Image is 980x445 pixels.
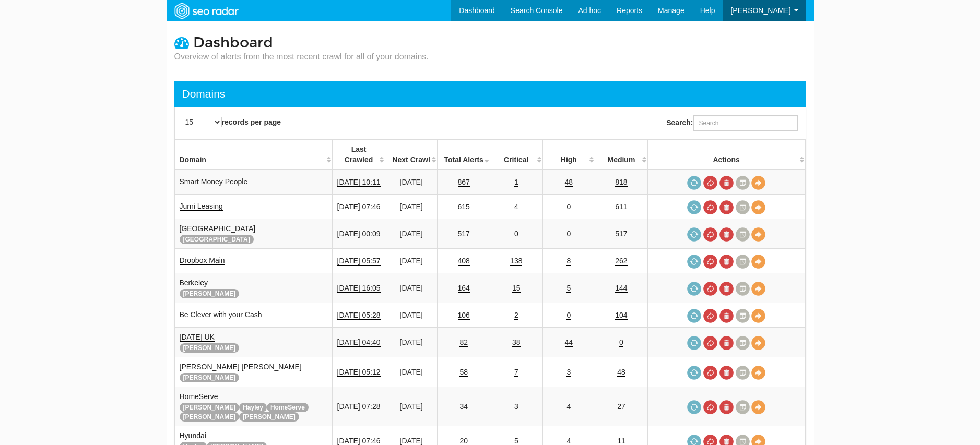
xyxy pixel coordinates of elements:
a: 0 [566,202,571,211]
td: [DATE] [385,273,438,303]
a: [DATE] 05:12 [337,368,381,377]
td: [DATE] [385,195,438,219]
a: Request a crawl [687,200,701,214]
th: High: activate to sort column descending [542,140,595,170]
a: Crawl History [736,366,750,380]
a: 27 [617,402,625,411]
a: [DATE] 05:28 [337,311,381,320]
a: Cancel in-progress audit [703,255,717,269]
a: View Domain Overview [751,227,765,242]
a: 3 [514,402,518,411]
a: Berkeley [180,279,208,287]
a: Delete most recent audit [719,400,734,414]
a: Delete most recent audit [719,336,734,350]
a: Crawl History [736,200,750,214]
th: Actions: activate to sort column ascending [647,140,805,170]
a: Request a crawl [687,176,701,190]
a: Hyundai [180,431,206,440]
a: 138 [510,257,522,266]
a: 44 [565,338,573,347]
span: Manage [658,6,684,15]
td: [DATE] [385,249,438,273]
span: HomeServe [267,403,309,412]
a: Cancel in-progress audit [703,336,717,350]
a: View Domain Overview [751,200,765,214]
a: 517 [458,230,470,238]
a: Crawl History [736,227,750,242]
a: 38 [512,338,521,347]
a: Request a crawl [687,400,701,414]
label: Search: [666,115,797,131]
span: [PERSON_NAME] [180,373,240,382]
a: Jurni Leasing [180,202,223,211]
a: 517 [615,230,627,238]
a: 4 [514,202,518,211]
span: Reports [617,6,642,15]
a: Request a crawl [687,309,701,323]
a: Crawl History [736,309,750,323]
a: Request a crawl [687,366,701,380]
a: Crawl History [736,176,750,190]
a: View Domain Overview [751,282,765,296]
label: records per page [183,117,281,127]
a: 3 [566,368,571,377]
a: 34 [459,402,468,411]
a: Cancel in-progress audit [703,309,717,323]
a: 15 [512,284,521,293]
a: Request a crawl [687,227,701,242]
th: Next Crawl: activate to sort column descending [385,140,438,170]
a: Delete most recent audit [719,366,734,380]
a: Cancel in-progress audit [703,282,717,296]
a: [DATE] 07:28 [337,402,381,411]
a: [DATE] 07:46 [337,202,381,211]
a: 408 [458,257,470,266]
a: Crawl History [736,255,750,269]
a: 0 [566,230,571,238]
a: 58 [459,368,468,377]
a: Cancel in-progress audit [703,176,717,190]
a: Request a crawl [687,282,701,296]
a: 104 [615,311,627,320]
a: Be Clever with your Cash [180,310,262,319]
a: [DATE] 10:11 [337,178,381,187]
td: [DATE] [385,303,438,328]
th: Medium: activate to sort column descending [595,140,648,170]
input: Search: [693,115,798,131]
th: Critical: activate to sort column descending [490,140,542,170]
a: Cancel in-progress audit [703,227,717,242]
span: Help [700,6,715,15]
a: View Domain Overview [751,176,765,190]
a: View Domain Overview [751,336,765,350]
small: Overview of alerts from the most recent crawl for all of your domains. [174,51,429,63]
span: [GEOGRAPHIC_DATA] [180,235,254,244]
span: Hayley [239,403,267,412]
span: Ad hoc [578,6,601,15]
a: 2 [514,311,518,320]
a: Request a crawl [687,255,701,269]
a: 5 [566,284,571,293]
a: 262 [615,257,627,266]
a: Smart Money People [180,177,248,186]
a: 164 [458,284,470,293]
a: View Domain Overview [751,366,765,380]
a: 8 [566,257,571,266]
a: Crawl History [736,282,750,296]
a: 144 [615,284,627,293]
a: View Domain Overview [751,255,765,269]
a: Delete most recent audit [719,255,734,269]
a: HomeServe [180,392,218,401]
a: 0 [566,311,571,320]
img: SEORadar [170,2,242,20]
a: 611 [615,202,627,211]
span: [PERSON_NAME] [239,412,299,422]
td: [DATE] [385,357,438,387]
a: [PERSON_NAME] [PERSON_NAME] [180,363,302,371]
a: 0 [514,230,518,238]
td: [DATE] [385,170,438,195]
a: 0 [619,338,623,347]
th: Last Crawled: activate to sort column descending [333,140,385,170]
a: 48 [617,368,625,377]
a: [DATE] 04:40 [337,338,381,347]
a: Crawl History [736,336,750,350]
a: 7 [514,368,518,377]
